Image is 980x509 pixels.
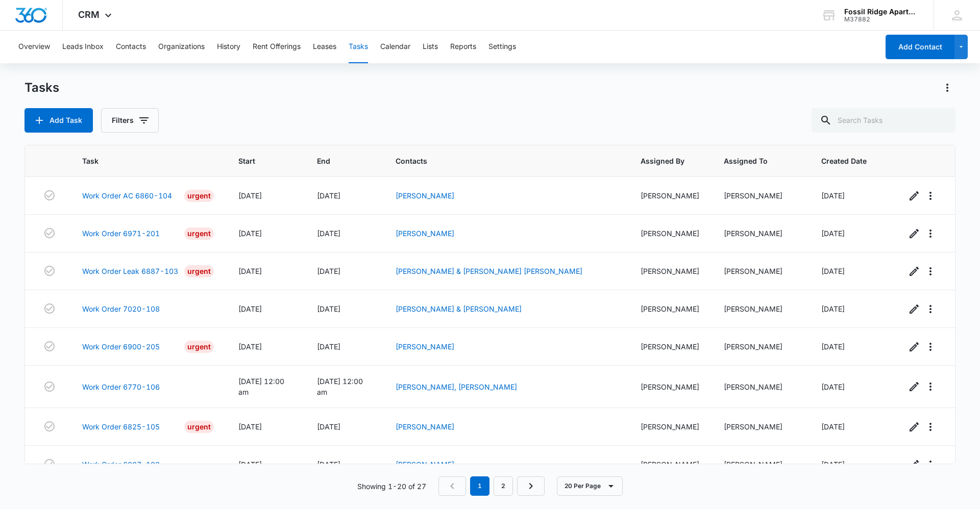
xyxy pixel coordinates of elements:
div: [PERSON_NAME] [724,381,797,392]
div: [PERSON_NAME] [641,421,699,432]
input: Search Tasks [812,108,955,133]
button: Tasks [349,31,368,63]
button: Filters [101,108,159,133]
div: [PERSON_NAME] [641,381,699,392]
span: [DATE] [238,422,262,431]
div: [PERSON_NAME] [641,341,699,352]
span: [DATE] [317,191,340,200]
nav: Pagination [438,476,545,496]
span: [DATE] [317,267,340,275]
span: [DATE] [238,342,262,351]
a: [PERSON_NAME] [396,460,454,469]
div: [PERSON_NAME] [724,228,797,239]
span: [DATE] [238,267,262,275]
button: Reports [450,31,476,63]
a: [PERSON_NAME] & [PERSON_NAME] [PERSON_NAME] [396,267,582,275]
div: Urgent [184,341,214,353]
button: 20 Per Page [557,476,623,496]
span: Assigned By [641,156,684,166]
button: Contacts [116,31,146,63]
div: [PERSON_NAME] [724,190,797,201]
span: CRM [78,9,100,20]
span: [DATE] [238,460,262,469]
a: Work Order Leak 6887-103 [82,266,178,276]
span: [DATE] 12:00 am [317,377,363,396]
span: [DATE] [238,304,262,313]
a: Work Order 6887-102 [82,459,160,470]
a: [PERSON_NAME] & [PERSON_NAME] [396,304,522,313]
span: Start [238,156,278,166]
button: Add Task [24,108,93,133]
div: [PERSON_NAME] [641,459,699,470]
em: 1 [470,476,489,496]
span: [DATE] [317,422,340,431]
span: [DATE] [821,383,845,391]
div: [PERSON_NAME] [641,228,699,239]
button: Actions [939,80,955,96]
div: [PERSON_NAME] [641,266,699,276]
span: [DATE] [317,229,340,238]
button: Organizations [158,31,205,63]
span: Created Date [821,156,867,166]
button: Add Contact [886,35,954,59]
button: Calendar [380,31,410,63]
a: Work Order 6900-205 [82,341,160,352]
a: [PERSON_NAME] [396,342,454,351]
a: [PERSON_NAME], [PERSON_NAME] [396,383,517,391]
a: Work Order 7020-108 [82,303,160,314]
a: Next Page [517,476,545,496]
a: [PERSON_NAME] [396,229,454,238]
span: [DATE] [821,267,845,275]
button: Overview [18,31,50,63]
span: [DATE] [317,342,340,351]
div: [PERSON_NAME] [641,190,699,201]
a: [PERSON_NAME] [396,191,454,200]
button: Rent Offerings [253,31,301,63]
div: [PERSON_NAME] [724,459,797,470]
div: account name [844,8,919,16]
button: Leases [313,31,336,63]
div: Urgent [184,265,214,277]
div: [PERSON_NAME] [641,303,699,314]
span: Contacts [396,156,601,166]
button: Leads Inbox [62,31,104,63]
button: Settings [488,31,516,63]
a: [PERSON_NAME] [396,422,454,431]
a: Work Order 6770-106 [82,381,160,392]
span: [DATE] [821,422,845,431]
a: Work Order 6825-105 [82,421,160,432]
span: Task [82,156,199,166]
span: [DATE] [821,304,845,313]
div: [PERSON_NAME] [724,266,797,276]
button: History [217,31,240,63]
span: End [317,156,356,166]
span: [DATE] [821,229,845,238]
div: Urgent [184,190,214,202]
button: Lists [423,31,438,63]
h1: Tasks [24,80,59,95]
span: [DATE] [317,304,340,313]
span: [DATE] [821,460,845,469]
span: [DATE] [317,460,340,469]
span: Assigned To [724,156,782,166]
span: [DATE] [821,342,845,351]
div: [PERSON_NAME] [724,341,797,352]
span: [DATE] 12:00 am [238,377,284,396]
div: [PERSON_NAME] [724,421,797,432]
a: Work Order 6971-201 [82,228,160,239]
div: Urgent [184,421,214,433]
span: [DATE] [821,191,845,200]
p: Showing 1-20 of 27 [357,481,426,492]
span: [DATE] [238,229,262,238]
div: Urgent [184,227,214,240]
div: account id [844,16,919,23]
a: Page 2 [494,476,513,496]
div: [PERSON_NAME] [724,303,797,314]
a: Work Order AC 6860-104 [82,190,172,201]
span: [DATE] [238,191,262,200]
